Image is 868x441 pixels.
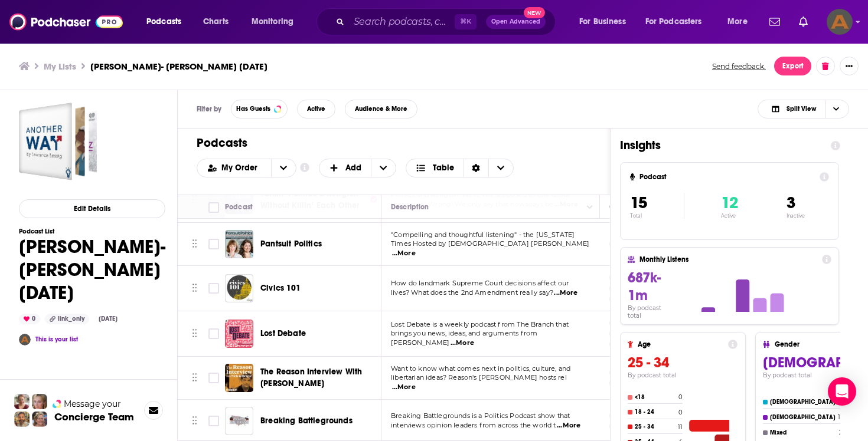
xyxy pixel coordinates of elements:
[727,14,748,30] span: More
[345,164,361,172] span: Add
[391,329,537,347] span: brings you news, ideas, and arguments from [PERSON_NAME]
[638,340,723,348] h4: Age
[571,12,641,31] button: open menu
[391,373,567,381] span: libertarian ideas? Reason's [PERSON_NAME] hosts rel
[840,57,859,75] button: Show More Button
[32,394,47,409] img: Jules Profile
[709,61,769,71] button: Send feedback.
[828,377,856,406] div: Open Intercom Messenger
[554,288,577,298] span: ...More
[231,100,288,119] button: Has Guests
[260,367,362,389] span: The Reason Interview With [PERSON_NAME]
[260,328,306,338] span: Lost Debate
[609,368,637,377] a: News
[721,193,738,213] span: 12
[609,239,637,249] a: News
[765,12,785,32] a: Show notifications dropdown
[628,354,738,371] h3: 25 - 34
[90,61,267,72] h3: [PERSON_NAME]- [PERSON_NAME] [DATE]
[54,411,134,423] h3: Concierge Team
[355,106,407,112] span: Audience & More
[319,159,397,177] button: + Add
[609,379,642,388] a: Politics
[827,9,853,35] img: User Profile
[638,12,719,31] button: open menu
[628,304,676,320] h4: By podcast total
[630,213,684,219] p: Total
[191,279,198,297] button: Move
[391,279,569,287] span: How do landmark Supreme Court decisions affect our
[191,412,198,430] button: Move
[191,369,198,387] button: Move
[794,12,812,32] a: Show notifications dropdown
[243,12,309,31] button: open menu
[45,314,89,324] div: link_only
[191,325,198,343] button: Move
[392,249,416,258] span: ...More
[195,12,236,31] a: Charts
[770,399,837,406] h4: [DEMOGRAPHIC_DATA]
[645,14,702,30] span: For Podcasters
[19,228,165,235] h3: Podcast List
[260,366,377,390] a: The Reason Interview With [PERSON_NAME]
[260,328,306,340] a: Lost Debate
[271,159,296,177] button: open menu
[19,103,97,180] a: Ainsley Shea- Patrick Rosenstiel 9/19/24
[300,162,309,173] a: Show additional information
[197,105,221,113] h3: Filter by
[349,12,455,31] input: Search podcasts, credits, & more...
[225,200,253,214] div: Podcast
[9,11,123,33] a: Podchaser - Follow, Share and Rate Podcasts
[524,7,545,18] span: New
[635,423,676,430] h4: 25 - 34
[639,255,817,264] h4: Monthly Listens
[260,416,353,426] span: Breaking Battlegrounds
[203,14,229,30] span: Charts
[609,318,637,328] a: News
[406,159,514,177] button: Choose View
[208,283,219,294] span: Toggle select row
[721,213,738,219] p: Active
[328,8,567,35] div: Search podcasts, credits, & more...
[260,415,353,427] a: Breaking Battlegrounds
[579,14,626,30] span: For Business
[225,407,253,435] a: Breaking Battlegrounds
[770,429,837,436] h4: Mixed
[19,334,31,345] img: Ainsley Shea
[391,231,575,239] span: "Compelling and thoughtful listening" - the [US_STATE]
[19,235,165,304] h1: [PERSON_NAME]- [PERSON_NAME] [DATE]
[678,393,683,401] h4: 0
[19,314,40,324] div: 0
[678,409,683,416] h4: 0
[252,14,293,30] span: Monitoring
[758,100,849,119] h2: Choose View
[94,314,122,324] div: [DATE]
[225,364,253,392] img: The Reason Interview With Nick Gillespie
[14,394,30,409] img: Sydney Profile
[197,136,582,150] h1: Podcasts
[345,100,417,119] button: Audience & More
[391,421,556,429] span: interviews opinion leaders from across the world t
[827,9,853,35] button: Show profile menu
[628,371,738,379] h4: By podcast total
[609,329,642,338] a: Politics
[146,14,181,30] span: Podcasts
[260,238,322,250] a: Pantsuit Politics
[225,274,253,302] img: Civics 101
[225,320,253,348] img: Lost Debate
[19,199,165,218] button: Edit Details
[391,320,569,328] span: Lost Debate is a weekly podcast from The Branch that
[64,398,121,410] span: Message your
[620,138,821,153] h1: Insights
[197,159,296,177] h2: Choose List sort
[391,288,553,297] span: lives? What does the 2nd Amendment really say?
[609,294,643,304] a: Society
[635,394,676,401] h4: <18
[307,106,325,112] span: Active
[609,422,642,431] a: Politics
